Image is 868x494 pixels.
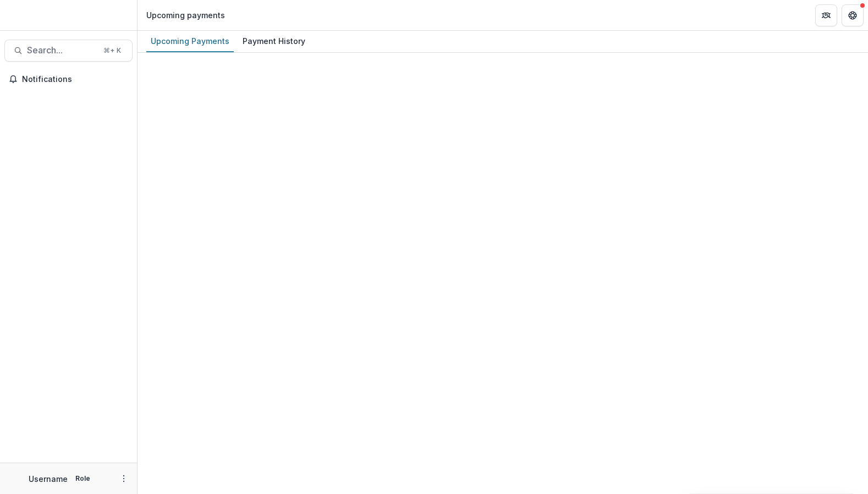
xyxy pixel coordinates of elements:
[101,45,123,57] div: ⌘ + K
[238,31,310,52] a: Payment History
[22,75,128,84] span: Notifications
[4,40,133,62] button: Search...
[146,33,234,49] div: Upcoming Payments
[142,7,229,23] nav: breadcrumb
[27,45,97,56] span: Search...
[29,473,68,485] p: Username
[117,472,130,485] button: More
[146,9,225,21] div: Upcoming payments
[4,70,133,88] button: Notifications
[842,4,864,26] button: Get Help
[146,31,234,52] a: Upcoming Payments
[238,33,310,49] div: Payment History
[815,4,837,26] button: Partners
[72,474,94,484] p: Role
